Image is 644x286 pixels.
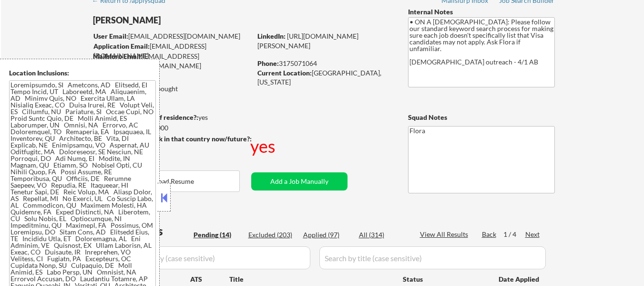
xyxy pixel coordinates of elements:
[190,275,229,284] div: ATS
[229,275,394,284] div: Title
[257,32,358,50] a: [URL][DOMAIN_NAME][PERSON_NAME]
[93,32,251,41] div: [EMAIL_ADDRESS][DOMAIN_NAME]
[92,84,251,94] div: 97 sent / 100 bought
[303,230,351,240] div: Applied (97)
[92,123,251,133] div: $60,000
[250,134,277,158] div: yes
[420,230,471,239] div: View All Results
[194,230,241,240] div: Pending (14)
[319,246,546,269] input: Search by title (case sensitive)
[93,42,251,60] div: [EMAIL_ADDRESS][DOMAIN_NAME]
[93,42,150,50] strong: Application Email:
[257,69,312,77] strong: Current Location:
[408,7,555,17] div: Internal Notes
[257,32,286,40] strong: LinkedIn:
[359,230,407,240] div: All (314)
[257,59,392,68] div: 3175071064
[503,230,525,239] div: 1 / 4
[525,230,541,239] div: Next
[96,246,310,269] input: Search by company (case sensitive)
[93,135,252,143] strong: Will need Visa to work in that country now/future?:
[251,172,348,191] button: Add a Job Manually
[257,59,279,67] strong: Phone:
[9,68,156,78] div: Location Inclusions:
[93,52,143,60] strong: Mailslurp Email:
[408,113,555,122] div: Squad Notes
[93,14,289,26] div: [PERSON_NAME]
[93,32,128,40] strong: User Email:
[482,230,497,239] div: Back
[93,52,251,70] div: [EMAIL_ADDRESS][PERSON_NAME][DOMAIN_NAME]
[257,68,392,87] div: [GEOGRAPHIC_DATA], [US_STATE]
[248,230,296,240] div: Excluded (203)
[499,275,541,284] div: Date Applied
